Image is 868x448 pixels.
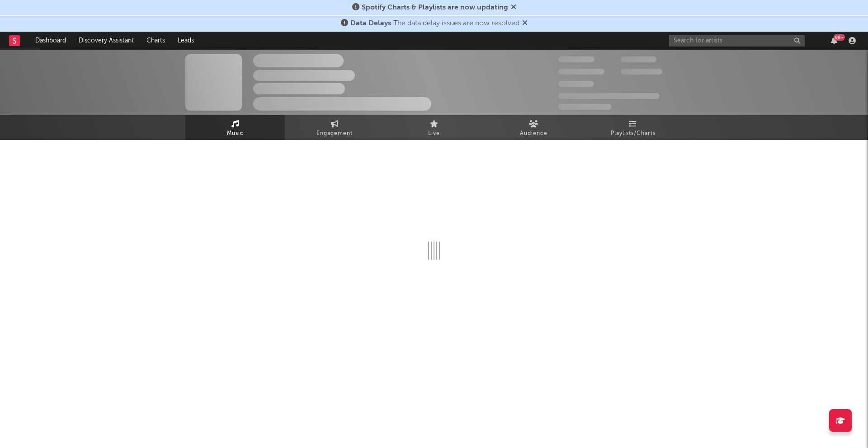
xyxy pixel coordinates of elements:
input: Search for artists [669,35,805,47]
span: 100,000 [621,56,656,62]
a: Playlists/Charts [583,115,683,140]
span: Audience [520,128,547,139]
span: 1,000,000 [621,69,662,75]
span: Live [428,128,440,139]
span: Dismiss [522,20,528,27]
a: Audience [484,115,583,140]
a: Dashboard [29,32,72,50]
a: Charts [140,32,171,50]
a: Engagement [285,115,384,140]
span: 50,000,000 Monthly Listeners [558,93,660,99]
span: 100,000 [558,81,594,87]
span: Data Delays [350,20,391,27]
span: Playlists/Charts [611,128,656,139]
span: Dismiss [511,4,516,11]
a: Live [384,115,484,140]
button: 99+ [831,37,837,44]
span: Spotify Charts & Playlists are now updating [362,4,508,11]
div: 99 + [834,34,845,41]
a: Discovery Assistant [72,32,140,50]
span: 50,000,000 [558,69,604,75]
span: Jump Score: 85.0 [558,104,612,110]
a: Music [185,115,285,140]
a: Leads [171,32,200,50]
span: : The data delay issues are now resolved [350,20,519,27]
span: Engagement [316,128,353,139]
span: 300,000 [558,56,594,62]
span: Music [227,128,244,139]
